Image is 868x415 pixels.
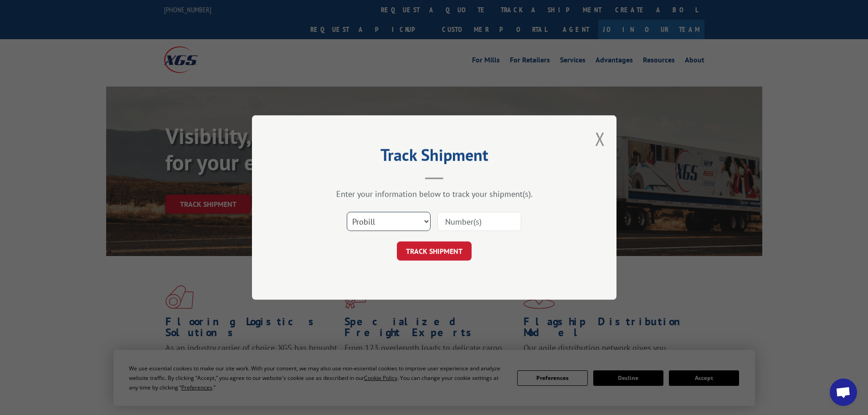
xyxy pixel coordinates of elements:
[298,149,571,166] h2: Track Shipment
[397,241,472,261] button: TRACK SHIPMENT
[437,212,521,231] input: Number(s)
[298,189,571,199] div: Enter your information below to track your shipment(s).
[595,127,605,151] button: Close modal
[830,379,857,406] div: Open chat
